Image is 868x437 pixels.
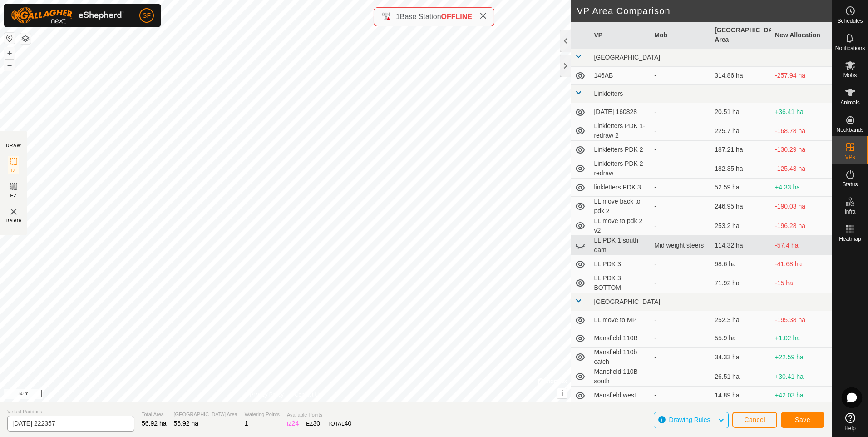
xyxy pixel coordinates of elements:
[744,416,765,423] span: Cancel
[843,73,857,78] span: Mobs
[174,411,237,418] span: [GEOGRAPHIC_DATA] Area
[654,278,707,288] div: -
[711,273,771,293] td: 71.92 ha
[711,367,771,387] td: 26.51 ha
[250,391,284,399] a: Privacy Policy
[590,329,651,348] td: Mansfield 110B
[771,141,832,159] td: -130.29 ha
[654,259,707,269] div: -
[590,311,651,329] td: LL move to MP
[174,420,199,427] span: 56.92 ha
[654,315,707,325] div: -
[654,353,707,362] div: -
[590,179,651,197] td: linkletters PDK 3
[594,90,623,97] span: Linkletters
[8,206,19,217] img: VP
[654,126,707,136] div: -
[711,348,771,367] td: 34.33 ha
[6,217,22,224] span: Delete
[711,236,771,255] td: 114.32 ha
[142,420,167,427] span: 56.92 ha
[771,67,832,85] td: -257.94 ha
[654,372,707,382] div: -
[4,60,15,70] button: –
[590,121,651,141] td: Linkletters PDK 1- redraw 2
[771,197,832,216] td: -190.03 ha
[590,387,651,405] td: Mansfield west
[590,67,651,85] td: 146AB
[7,408,134,416] span: Virtual Paddock
[771,159,832,179] td: -125.43 ha
[654,71,707,80] div: -
[795,416,810,423] span: Save
[327,419,351,428] div: TOTAL
[557,388,567,398] button: i
[577,5,832,16] h2: VP Area Comparison
[4,33,15,44] button: Reset Map
[292,420,299,427] span: 24
[669,416,710,423] span: Drawing Rules
[771,22,832,49] th: New Allocation
[651,22,711,49] th: Mob
[654,241,707,250] div: Mid weight steers
[245,420,248,427] span: 1
[836,127,863,133] span: Neckbands
[711,141,771,159] td: 187.21 ha
[287,411,351,419] span: Available Points
[590,216,651,236] td: LL move to pdk 2 v2
[771,216,832,236] td: -196.28 ha
[771,329,832,348] td: +1.02 ha
[711,121,771,141] td: 225.7 ha
[840,100,860,105] span: Animals
[654,333,707,343] div: -
[771,236,832,255] td: -57.4 ha
[590,22,651,49] th: VP
[590,103,651,121] td: [DATE] 160828
[711,387,771,405] td: 14.89 ha
[295,391,321,399] a: Contact Us
[711,311,771,329] td: 252.3 ha
[590,255,651,273] td: LL PDK 3
[396,13,400,20] span: 1
[4,48,15,59] button: +
[771,387,832,405] td: +42.03 ha
[771,367,832,387] td: +30.41 ha
[590,367,651,387] td: Mansfield 110B south
[20,33,31,44] button: Map Layers
[844,209,855,214] span: Infra
[771,273,832,293] td: -15 ha
[771,348,832,367] td: +22.59 ha
[400,13,441,20] span: Base Station
[711,179,771,197] td: 52.59 ha
[654,145,707,154] div: -
[844,426,856,431] span: Help
[771,121,832,141] td: -168.78 ha
[839,236,861,242] span: Heatmap
[590,236,651,255] td: LL PDK 1 south dam
[711,255,771,273] td: 98.6 ha
[441,13,472,20] span: OFFLINE
[711,103,771,121] td: 20.51 ha
[345,420,352,427] span: 40
[654,183,707,192] div: -
[287,419,299,428] div: IZ
[594,54,660,61] span: [GEOGRAPHIC_DATA]
[654,164,707,174] div: -
[781,412,824,428] button: Save
[711,329,771,348] td: 55.9 ha
[835,45,865,51] span: Notifications
[711,197,771,216] td: 246.95 ha
[711,216,771,236] td: 253.2 ha
[590,348,651,367] td: Mansfield 110b catch
[842,182,858,187] span: Status
[654,107,707,117] div: -
[654,391,707,400] div: -
[590,159,651,179] td: Linkletters PDK 2 redraw
[11,167,16,174] span: IZ
[142,411,167,418] span: Total Area
[771,311,832,329] td: -195.38 ha
[590,273,651,293] td: LL PDK 3 BOTTOM
[590,141,651,159] td: Linkletters PDK 2
[771,179,832,197] td: +4.33 ha
[711,67,771,85] td: 314.86 ha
